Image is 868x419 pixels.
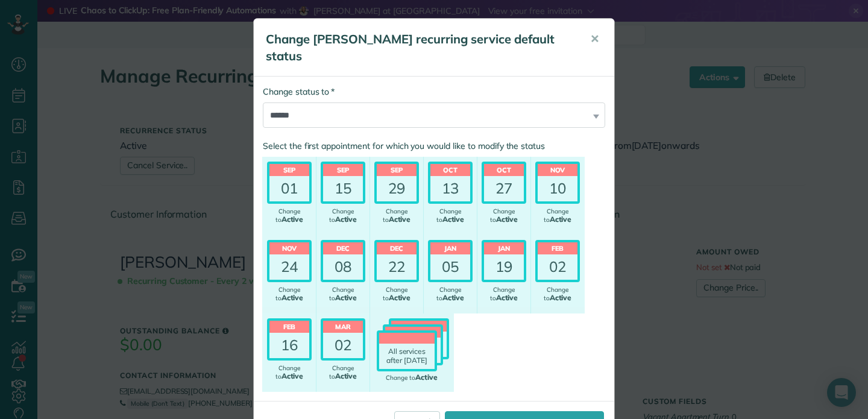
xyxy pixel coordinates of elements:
[484,164,524,176] header: Oct
[482,208,526,224] div: Change to
[321,365,365,380] div: Change to
[428,286,473,302] div: Change to
[269,321,309,333] header: Feb
[484,242,524,254] header: Jan
[430,164,470,176] header: Oct
[442,293,465,302] span: Active
[323,333,363,358] div: 02
[323,164,363,176] header: Sep
[377,164,417,176] header: Sep
[415,373,438,382] span: Active
[389,293,411,302] span: Active
[484,176,524,201] div: 27
[269,164,309,176] header: Sep
[267,365,312,380] div: Change to
[484,254,524,280] div: 19
[323,254,363,280] div: 08
[430,254,470,280] div: 05
[267,286,312,302] div: Change to
[482,286,526,302] div: Change to
[281,293,304,302] span: Active
[374,373,449,382] div: Change to
[379,344,435,369] div: All services after [DATE]
[269,242,309,254] header: Nov
[430,242,470,254] header: Jan
[263,86,335,98] label: Change status to
[269,176,309,201] div: 01
[335,371,357,380] span: Active
[374,208,419,224] div: Change to
[389,215,411,224] span: Active
[321,208,365,224] div: Change to
[281,215,304,224] span: Active
[374,286,419,302] div: Change to
[377,242,417,254] header: Dec
[496,215,518,224] span: Active
[281,371,304,380] span: Active
[538,254,577,280] div: 02
[269,333,309,358] div: 16
[263,140,605,152] label: Select the first appointment for which you would like to modify the status
[323,176,363,201] div: 15
[538,164,577,176] header: Nov
[323,321,363,333] header: Mar
[267,208,312,224] div: Change to
[428,208,473,224] div: Change to
[430,176,470,201] div: 13
[535,208,580,224] div: Change to
[321,286,365,302] div: Change to
[269,254,309,280] div: 24
[377,176,417,201] div: 29
[266,31,573,65] h5: Change [PERSON_NAME] recurring service default status
[442,215,465,224] span: Active
[335,293,357,302] span: Active
[538,242,577,254] header: Feb
[496,293,518,302] span: Active
[550,215,572,224] span: Active
[323,242,363,254] header: Dec
[335,215,357,224] span: Active
[377,254,417,280] div: 22
[535,286,580,302] div: Change to
[538,176,577,201] div: 10
[590,32,599,46] span: ✕
[550,293,572,302] span: Active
